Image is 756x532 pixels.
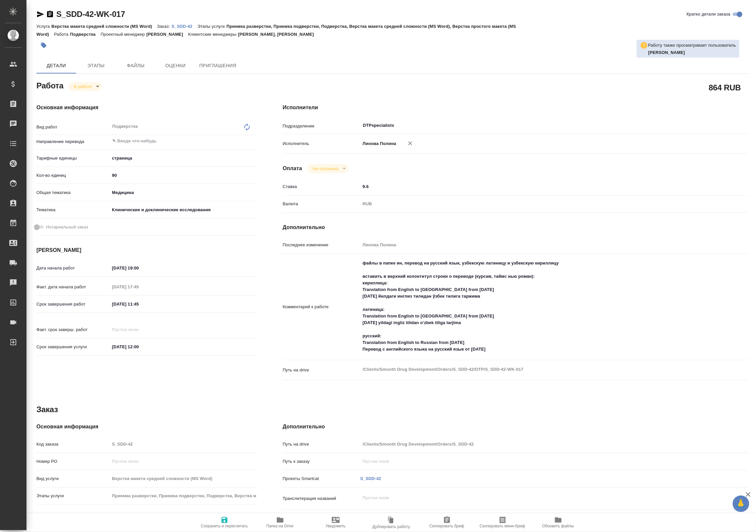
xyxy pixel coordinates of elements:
p: Факт. дата начала работ [36,284,110,290]
button: Сохранить и пересчитать [197,513,252,532]
p: Дата начала работ [36,265,110,271]
p: Клиентские менеджеры [188,32,238,37]
button: Open [253,140,254,142]
input: Пустое поле [110,439,256,449]
p: Тематика [36,207,110,213]
input: ✎ Введи что-нибудь [360,182,710,191]
h4: [PERSON_NAME] [36,246,256,254]
button: Уведомить [308,513,364,532]
p: Код заказа [36,441,110,448]
p: Кол-во единиц [36,172,110,179]
a: S_SDD-42 [172,23,197,29]
p: Услуга [36,24,51,29]
span: Этапы [80,62,112,70]
input: ✎ Введи что-нибудь [110,263,168,273]
p: Работа [54,32,70,37]
h2: Заказ [36,404,58,415]
button: Не оплачена [311,166,340,171]
h2: Работа [36,79,64,91]
button: Удалить исполнителя [403,136,418,151]
button: Добавить тэг [36,38,51,53]
span: Нотариальный заказ [46,224,88,230]
input: ✎ Введи что-нибудь [110,342,168,352]
p: Путь на drive [283,441,361,448]
p: Этапы услуги [197,24,227,29]
p: Линова Полина [360,140,396,147]
input: Пустое поле [360,240,710,250]
p: Последнее изменение [283,242,361,248]
span: Папка на Drive [267,524,294,529]
button: Дублировать работу [364,513,419,532]
a: S_SDD-42 [360,476,381,481]
h4: Исполнители [283,104,749,112]
p: Срок завершения работ [36,301,110,308]
span: Обновить файлы [542,524,574,529]
h4: Основная информация [36,423,256,431]
button: Папка на Drive [252,513,308,532]
span: Скопировать мини-бриф [480,524,525,529]
span: Уведомить [326,524,346,529]
p: Заборова Александра [648,49,736,56]
button: В работе [72,84,94,89]
p: Направление перевода [36,138,110,145]
button: Скопировать мини-бриф [475,513,530,532]
b: [PERSON_NAME] [648,50,685,55]
p: Комментарий к работе [283,304,361,310]
p: Транслитерация названий [283,495,361,502]
p: Общая тематика [36,189,110,196]
span: Файлы [120,62,152,70]
span: Сохранить и пересчитать [201,524,248,529]
h4: Основная информация [36,104,256,112]
span: Скопировать бриф [429,524,464,529]
div: В работе [69,82,102,91]
h4: Дополнительно [283,223,749,231]
p: Путь к заказу [283,458,361,465]
input: ✎ Введи что-нибудь [112,137,232,145]
p: Этапы услуги [36,493,110,499]
button: Скопировать ссылку [46,10,54,18]
input: Пустое поле [110,325,168,334]
input: Пустое поле [110,474,256,483]
p: Верстка макета средней сложности (MS Word) [51,24,157,29]
p: Исполнитель [283,140,361,147]
h4: Дополнительно [283,423,749,431]
a: S_SDD-42-WK-017 [56,10,125,19]
h4: Оплата [283,165,302,172]
button: Обновить файлы [530,513,586,532]
p: Валюта [283,201,361,207]
span: Дублировать работу [373,525,410,529]
p: Подразделение [283,123,361,129]
div: В работе [307,164,348,173]
span: Кратко детали заказа [687,11,731,18]
input: Пустое поле [360,439,710,449]
input: ✎ Введи что-нибудь [110,299,168,309]
p: Вид услуги [36,475,110,482]
span: Оценки [160,62,191,70]
textarea: файлы в папке ин, перевод на русский язык, узбекскую латиницу и узбекскую кириллицу вставить в ве... [360,258,710,355]
p: Проектный менеджер [101,32,146,37]
p: Подверстка [70,32,101,37]
span: Детали [40,62,72,70]
p: Номер РО [36,458,110,465]
div: Клинические и доклинические исследования [110,204,256,216]
p: Вид работ [36,124,110,130]
p: S_SDD-42 [172,24,197,29]
div: RUB [360,198,710,210]
input: Пустое поле [110,491,256,501]
input: Пустое поле [110,457,256,466]
button: Скопировать бриф [419,513,475,532]
p: Приемка разверстки, Приемка подверстки, Подверстка, Верстка макета средней сложности (MS Word), В... [36,24,516,37]
p: Заказ: [157,24,171,29]
p: Тарифные единицы [36,155,110,162]
p: Факт. срок заверш. работ [36,326,110,333]
p: Проекты Smartcat [283,475,361,482]
p: Срок завершения услуги [36,344,110,350]
p: Путь на drive [283,367,361,373]
h2: 864 RUB [709,82,741,93]
span: 🙏 [735,497,747,511]
textarea: /Clients/Smooth Drug Development/Orders/S_SDD-42/DTP/S_SDD-42-WK-017 [360,364,710,375]
input: ✎ Введи что-нибудь [110,170,256,180]
p: [PERSON_NAME] [146,32,188,37]
button: 🙏 [733,496,749,512]
p: Ставка [283,183,361,190]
